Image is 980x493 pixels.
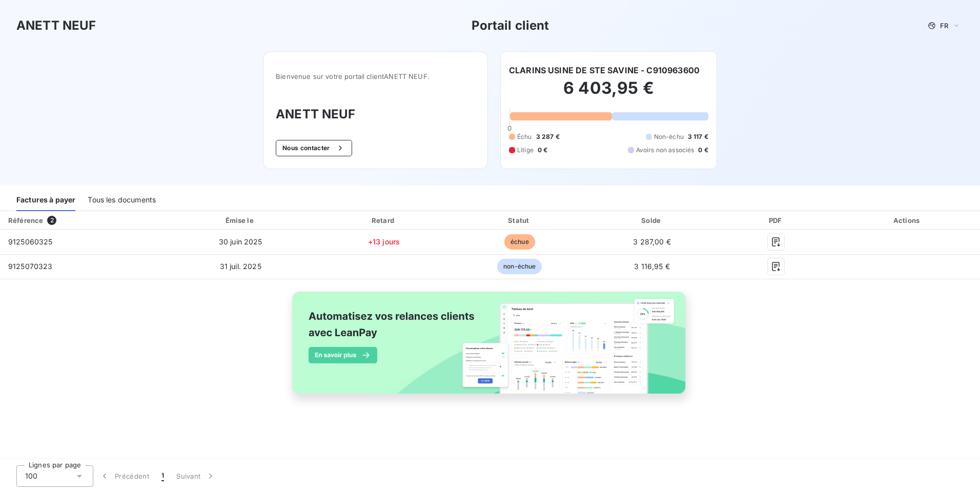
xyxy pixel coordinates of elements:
[688,132,708,141] span: 3 117 €
[283,285,697,412] img: banner
[509,64,700,76] h6: CLARINS USINE DE STE SAVINE - C910963600
[720,215,833,225] div: PDF
[276,72,475,80] span: Bienvenue sur votre portail client ANETT NEUF .
[507,124,512,132] span: 0
[219,237,262,246] span: 30 juin 2025
[220,262,261,271] span: 31 juil. 2025
[497,259,542,274] span: non-échue
[536,132,560,141] span: 3 287 €
[504,234,535,250] span: échue
[25,471,37,481] span: 100
[698,146,708,155] span: 0 €
[472,16,549,35] h3: Portail client
[509,78,708,109] h2: 6 403,95 €
[634,262,670,271] span: 3 116,95 €
[368,237,400,246] span: +13 jours
[16,190,75,211] div: Factures à payer
[940,22,948,30] span: FR
[93,465,155,487] button: Précédent
[16,16,96,35] h3: ANETT NEUF
[47,216,56,225] span: 2
[170,465,222,487] button: Suivant
[161,471,164,481] span: 1
[837,215,978,225] div: Actions
[633,237,671,246] span: 3 287,00 €
[636,146,695,155] span: Avoirs non associés
[8,237,53,246] span: 9125060325
[317,215,451,225] div: Retard
[455,215,585,225] div: Statut
[155,465,170,487] button: 1
[654,132,684,141] span: Non-échu
[589,215,716,225] div: Solde
[88,190,156,211] div: Tous les documents
[8,216,43,224] div: Référence
[276,105,475,124] h3: ANETT NEUF
[517,146,534,155] span: Litige
[8,262,53,271] span: 9125070323
[168,215,313,225] div: Émise le
[276,140,352,156] button: Nous contacter
[538,146,547,155] span: 0 €
[517,132,532,141] span: Échu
